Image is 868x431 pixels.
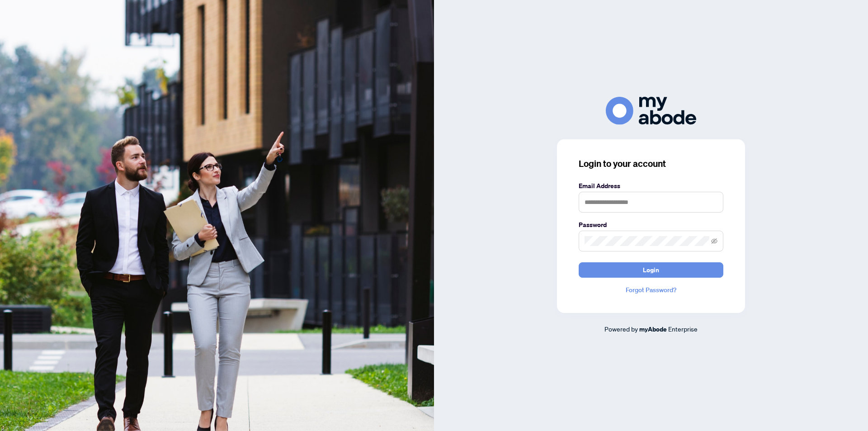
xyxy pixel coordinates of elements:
img: ma-logo [606,97,696,124]
span: Enterprise [668,325,698,333]
a: myAbode [639,324,667,334]
label: Password [579,220,723,230]
label: Email Address [579,181,723,191]
span: Powered by [604,325,638,333]
button: Login [579,262,723,278]
span: Login [643,263,659,277]
a: Forgot Password? [579,285,723,295]
h3: Login to your account [579,157,723,170]
span: eye-invisible [711,238,717,244]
